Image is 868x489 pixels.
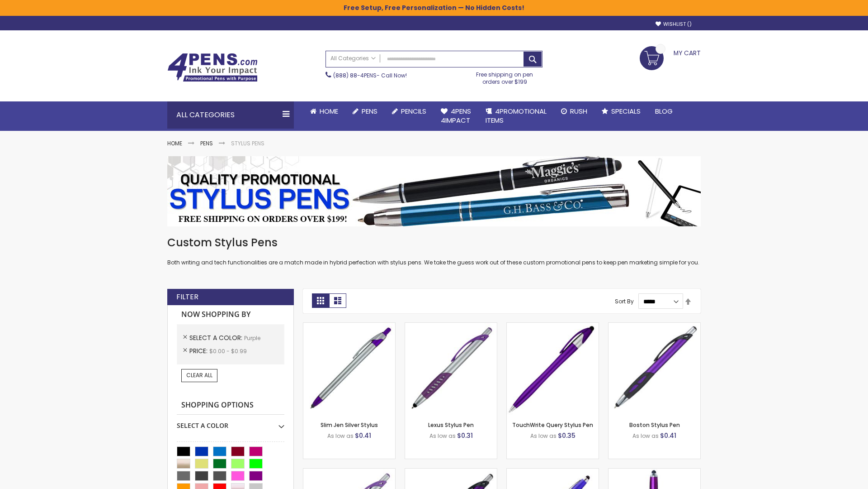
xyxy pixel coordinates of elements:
[558,431,576,440] span: $0.35
[401,106,426,116] span: Pencils
[594,101,648,121] a: Specials
[467,67,543,86] div: Free shipping on pen orders over $199
[167,53,258,82] img: 4Pens Custom Pens and Promotional Products
[530,432,557,440] span: As low as
[660,431,676,440] span: $0.41
[303,101,345,121] a: Home
[405,322,497,330] a: Lexus Stylus Pen-Purple
[167,139,182,147] a: Home
[655,106,673,116] span: Blog
[330,55,376,62] span: All Categories
[355,431,371,440] span: $0.41
[167,101,294,129] div: All Categories
[326,51,380,66] a: All Categories
[615,297,634,305] label: Sort By
[320,106,338,116] span: Home
[176,292,198,302] strong: Filter
[209,347,247,355] span: $0.00 - $0.99
[632,432,659,440] span: As low as
[177,305,284,324] strong: Now Shopping by
[181,369,217,382] a: Clear All
[507,322,599,330] a: TouchWrite Query Stylus Pen-Purple
[189,333,244,342] span: Select A Color
[333,72,407,79] span: - Call Now!
[656,21,692,28] a: Wishlist
[428,421,474,429] a: Lexus Stylus Pen
[385,101,434,121] a: Pencils
[200,139,213,147] a: Pens
[327,432,354,440] span: As low as
[177,396,284,415] strong: Shopping Options
[629,421,680,429] a: Boston Stylus Pen
[434,101,478,131] a: 4Pens4impact
[611,106,641,116] span: Specials
[507,468,599,476] a: Sierra Stylus Twist Pen-Purple
[512,421,593,429] a: TouchWrite Query Stylus Pen
[244,334,260,342] span: Purple
[429,432,456,440] span: As low as
[312,293,329,308] strong: Grid
[648,101,680,121] a: Blog
[362,106,377,116] span: Pens
[167,156,701,226] img: Stylus Pens
[167,235,701,250] h1: Custom Stylus Pens
[609,468,700,476] a: TouchWrite Command Stylus Pen-Purple
[303,468,395,476] a: Boston Silver Stylus Pen-Purple
[167,235,701,267] div: Both writing and tech functionalities are a match made in hybrid perfection with stylus pens. We ...
[321,421,378,429] a: Slim Jen Silver Stylus
[507,323,599,415] img: TouchWrite Query Stylus Pen-Purple
[554,101,594,121] a: Rush
[303,323,395,415] img: Slim Jen Silver Stylus-Purple
[405,468,497,476] a: Lexus Metallic Stylus Pen-Purple
[441,106,471,125] span: 4Pens 4impact
[405,323,497,415] img: Lexus Stylus Pen-Purple
[189,346,209,355] span: Price
[333,72,377,79] a: (888) 88-4PENS
[457,431,473,440] span: $0.31
[231,139,264,147] strong: Stylus Pens
[345,101,385,121] a: Pens
[478,101,554,131] a: 4PROMOTIONALITEMS
[609,322,700,330] a: Boston Stylus Pen-Purple
[186,371,212,379] span: Clear All
[570,106,587,116] span: Rush
[177,415,284,430] div: Select A Color
[486,106,547,125] span: 4PROMOTIONAL ITEMS
[609,323,700,415] img: Boston Stylus Pen-Purple
[303,322,395,330] a: Slim Jen Silver Stylus-Purple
